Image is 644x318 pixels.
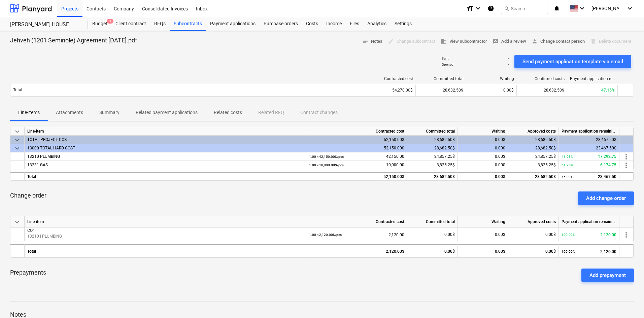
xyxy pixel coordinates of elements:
span: 3,825.25$ [538,163,556,167]
a: Settings [391,17,416,31]
div: Total [25,172,306,180]
span: keyboard_arrow_down [13,218,21,226]
div: Budget [88,17,111,31]
button: Change contact person [529,36,587,47]
p: Related costs [214,109,242,116]
span: Add a review [493,38,526,45]
span: View subcontractor [441,38,487,45]
button: Add a review [490,36,529,47]
div: Send payment application template via email [522,57,623,66]
a: RFQs [150,17,170,31]
iframe: Chat Widget [610,286,644,318]
div: 0.00$ [458,136,508,144]
div: [PERSON_NAME] HOUSE [10,21,80,28]
div: 28,682.50$ [508,172,559,180]
a: Client contract [111,17,150,31]
p: 13210 | PLUMBING [27,234,303,239]
div: Add change order [586,194,626,203]
span: 0.00$ [444,232,455,237]
small: 1.00 × 2,120.00$ / pcs [309,233,342,237]
small: 61.75% [562,163,573,167]
div: Committed total [407,127,458,136]
div: 28,682.50$ [407,144,458,152]
div: 17,292.75 [562,152,616,161]
span: keyboard_arrow_down [13,136,21,144]
span: more_vert [622,161,630,169]
small: 100.00% [562,233,575,237]
button: Add prepayment [581,269,634,282]
a: Files [346,17,363,31]
div: 52,150.00$ [306,172,407,180]
div: 0.00$ [458,172,508,180]
p: Prepayments [10,269,46,282]
small: 1.00 × 42,150.00$ / pcs [309,155,344,158]
a: Purchase orders [260,17,302,31]
span: more_vert [622,231,630,239]
div: Confirmed costs [519,76,565,81]
p: Opened : [442,62,454,67]
div: Payment application remaining [570,76,615,81]
div: 23,467.50$ [559,136,619,144]
p: - [508,62,509,67]
a: Subcontracts [170,17,206,31]
p: - [508,56,509,61]
small: 1.00 × 10,000.00$ / pcs [309,163,344,167]
div: TOTAL PROJECT COST [27,136,303,144]
small: 45.00% [562,175,573,179]
div: 6,174.75 [562,161,616,169]
div: 28,682.50$ [508,144,559,152]
div: Contracted cost [368,76,413,81]
small: 41.03% [562,155,573,158]
div: Approved costs [508,216,559,228]
a: Payment applications [206,17,260,31]
div: 28,682.50$ [407,136,458,144]
span: 24,857.25$ [535,154,556,159]
div: 2,120.00 [309,228,404,242]
span: Change contact person [532,38,585,45]
div: Line-item [25,216,306,228]
p: Sent : [442,56,449,61]
div: 23,467.50 [562,173,616,181]
div: 0.00$ [458,244,508,257]
div: 52,150.00$ [306,136,407,144]
div: Income [322,17,346,31]
span: Notes [362,38,382,45]
div: 0.00$ [458,144,508,152]
span: 0.00$ [503,88,514,93]
div: 13231 GAS [27,161,303,169]
div: 28,682.50$ [407,172,458,180]
span: person [532,38,538,44]
div: Committed total [418,76,464,81]
a: Costs [302,17,322,31]
div: Contracted cost [306,127,407,136]
div: Payment application remaining [559,127,619,136]
a: Budget1 [88,17,111,31]
button: Add change order [578,191,634,205]
button: Notes [360,36,385,47]
span: 3,825.25$ [437,163,455,167]
span: 28,682.50$ [544,88,564,93]
div: Committed total [407,216,458,228]
div: 2,120.00 [562,228,616,242]
div: 0.00$ [508,244,559,257]
p: Jehveh (1201 Seminole) Agreement [DATE].pdf [10,36,137,44]
p: Summary [99,109,120,116]
div: 2,120.00$ [306,244,407,257]
div: 28,682.50$ [508,136,559,144]
div: 13000 TOTAL HARD COST [27,144,303,152]
div: Approved costs [508,127,559,136]
p: Related payment applications [136,109,198,116]
div: 23,467.50$ [559,144,619,152]
div: Contracted cost [306,216,407,228]
small: 100.00% [562,250,575,253]
div: Add prepayment [589,271,626,280]
div: 10,000.00 [309,161,404,169]
span: 28,682.50$ [443,88,463,93]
